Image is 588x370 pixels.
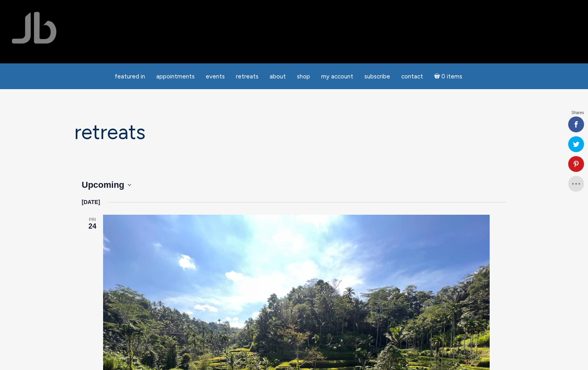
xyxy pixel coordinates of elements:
[321,73,353,80] span: My Account
[364,73,390,80] span: Subscribe
[82,221,103,232] span: 24
[74,121,514,143] h1: Retreats
[110,69,150,84] a: featured in
[12,12,57,44] img: Jamie Butler. The Everyday Medium
[401,73,423,80] span: Contact
[396,69,428,84] a: Contact
[151,69,199,84] a: Appointments
[115,73,145,80] span: featured in
[270,73,286,80] span: About
[316,69,358,84] a: My Account
[292,69,315,84] a: Shop
[82,198,100,207] time: [DATE]
[360,69,395,84] a: Subscribe
[82,180,124,190] span: Upcoming
[441,74,462,80] span: 0 items
[206,73,225,80] span: Events
[156,73,195,80] span: Appointments
[236,73,259,80] span: Retreats
[265,69,291,84] a: About
[434,73,442,80] i: Cart
[82,178,131,191] button: Upcoming
[231,69,263,84] a: Retreats
[429,68,467,84] a: Cart0 items
[571,111,584,115] span: Shares
[297,73,310,80] span: Shop
[82,216,103,223] span: Fri
[201,69,230,84] a: Events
